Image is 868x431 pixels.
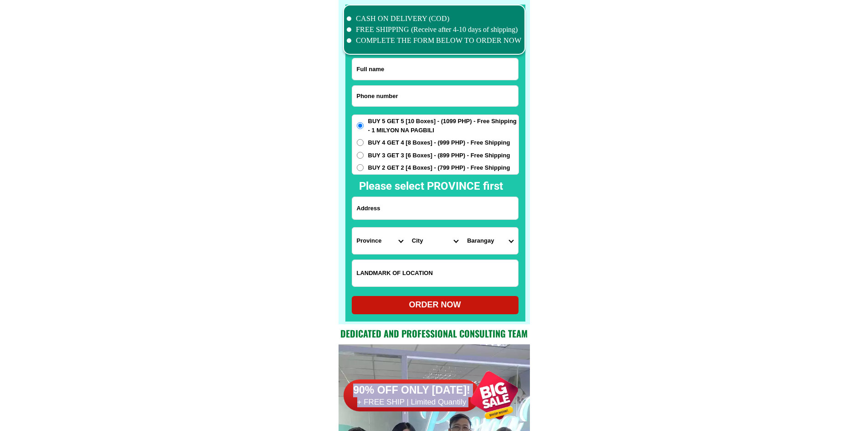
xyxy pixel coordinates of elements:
[344,384,480,397] h6: 90% OFF ONLY [DATE]!
[347,13,522,24] li: CASH ON DELIVERY (COD)
[352,86,518,106] input: Input phone_number
[359,178,601,194] h2: Please select PROVINCE first
[352,58,518,80] input: Input full_name
[357,122,364,129] input: BUY 5 GET 5 [10 Boxes] - (1099 PHP) - Free Shipping - 1 MILYON NA PAGBILI
[368,117,519,135] span: BUY 5 GET 5 [10 Boxes] - (1099 PHP) - Free Shipping - 1 MILYON NA PAGBILI
[352,228,407,254] select: Select province
[462,228,518,254] select: Select commune
[368,138,510,147] span: BUY 4 GET 4 [8 Boxes] - (999 PHP) - Free Shipping
[352,260,518,286] input: Input LANDMARKOFLOCATION
[352,299,519,311] div: ORDER NOW
[352,197,518,219] input: Input address
[368,151,510,160] span: BUY 3 GET 3 [6 Boxes] - (899 PHP) - Free Shipping
[368,163,510,172] span: BUY 2 GET 2 [4 Boxes] - (799 PHP) - Free Shipping
[339,327,530,340] h2: Dedicated and professional consulting team
[347,35,522,46] li: COMPLETE THE FORM BELOW TO ORDER NOW
[347,24,522,35] li: FREE SHIPPING (Receive after 4-10 days of shipping)
[344,397,480,407] h6: + FREE SHIP | Limited Quantily
[357,139,364,146] input: BUY 4 GET 4 [8 Boxes] - (999 PHP) - Free Shipping
[407,228,462,254] select: Select district
[357,164,364,171] input: BUY 2 GET 2 [4 Boxes] - (799 PHP) - Free Shipping
[357,152,364,159] input: BUY 3 GET 3 [6 Boxes] - (899 PHP) - Free Shipping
